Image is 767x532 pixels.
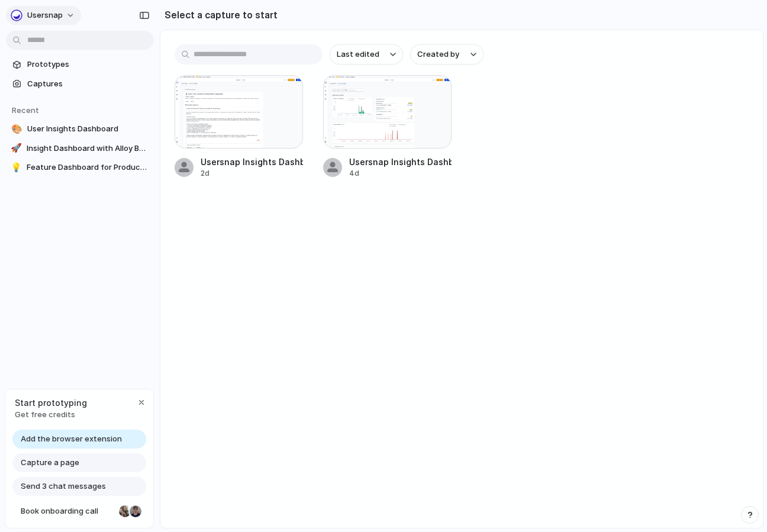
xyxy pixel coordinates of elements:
div: Nicole Kubica [118,504,132,518]
button: Created by [410,44,484,65]
h2: Select a capture to start [160,8,278,22]
span: Book onboarding call [21,505,114,517]
a: 🚀Insight Dashboard with Alloy Button [6,140,154,157]
a: 💡Feature Dashboard for Product Insights [6,159,154,176]
button: Last edited [330,44,403,65]
div: 2d [201,168,303,179]
div: 🚀 [11,143,22,154]
a: Prototypes [6,56,154,73]
a: Book onboarding call [12,502,146,521]
div: Christian Iacullo [128,504,143,518]
a: Captures [6,75,154,93]
div: Usersnap Insights Dashboard [201,156,303,168]
span: Get free credits [15,409,87,421]
div: 4d [349,168,452,179]
div: 🎨 [11,123,22,135]
span: Created by [417,49,459,60]
span: Usersnap [27,9,63,21]
span: Recent [12,105,39,115]
span: Feature Dashboard for Product Insights [27,162,149,173]
div: Usersnap Insights Dashboard [349,156,452,168]
a: 🎨User Insights Dashboard [6,120,154,138]
span: Start prototyping [15,396,87,409]
span: User Insights Dashboard [27,123,149,135]
span: Send 3 chat messages [21,481,106,492]
span: Captures [27,78,149,90]
span: Capture a page [21,457,79,469]
span: Last edited [337,49,379,60]
span: Prototypes [27,59,149,70]
span: Insight Dashboard with Alloy Button [27,143,149,154]
button: Usersnap [6,6,81,25]
div: 💡 [11,162,22,173]
span: Add the browser extension [21,433,122,445]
